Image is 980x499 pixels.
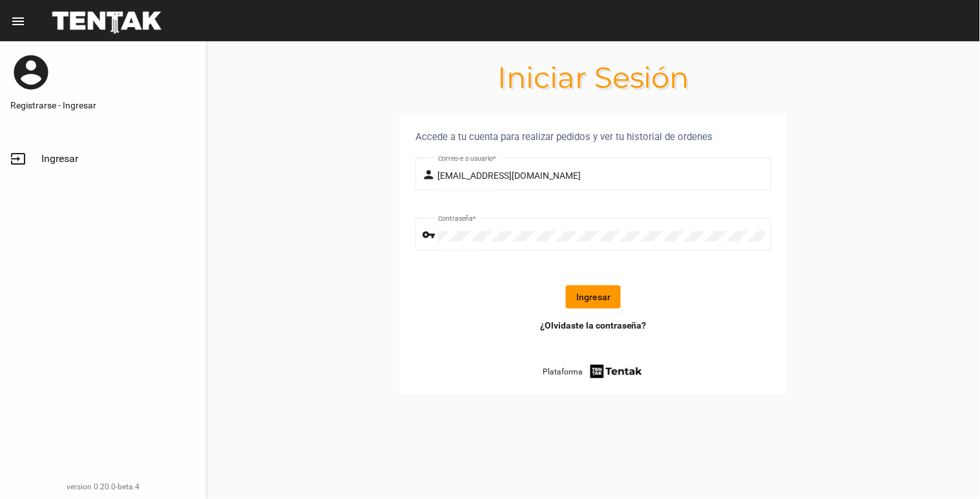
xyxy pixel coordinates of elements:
span: Ingresar [41,152,78,165]
div: version 0.20.0-beta.4 [10,480,196,493]
h1: Iniciar Sesión [207,67,980,88]
img: tentak-firm.png [589,363,644,380]
mat-icon: person [422,167,438,183]
mat-icon: vpn_key [422,227,438,243]
span: Plataforma [543,365,583,378]
button: Ingresar [566,285,621,309]
a: Plataforma [543,363,644,380]
mat-icon: input [10,151,26,167]
a: Registrarse - Ingresar [10,99,196,112]
mat-icon: account_circle [10,52,52,93]
div: Accede a tu cuenta para realizar pedidos y ver tu historial de ordenes [415,129,771,145]
a: ¿Olvidaste la contraseña? [540,319,647,332]
mat-icon: menu [10,14,26,29]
